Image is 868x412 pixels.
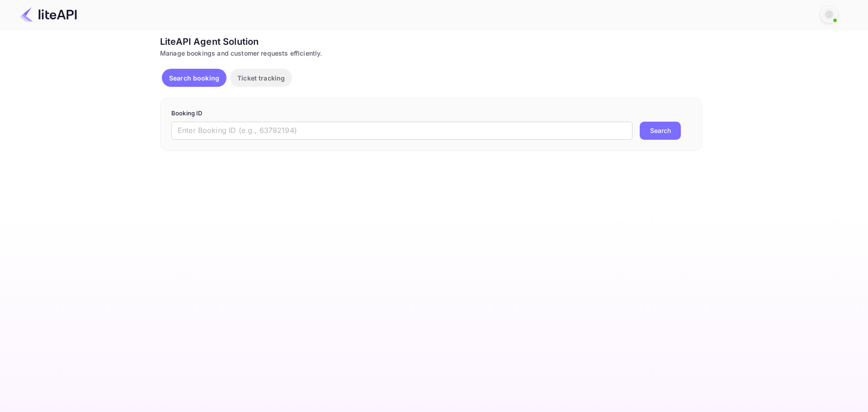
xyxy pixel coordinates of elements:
p: Ticket tracking [237,73,285,83]
div: LiteAPI Agent Solution [160,35,703,48]
p: Search booking [169,73,219,83]
button: Search [640,122,681,140]
div: Manage bookings and customer requests efficiently. [160,48,703,58]
p: Booking ID [171,109,691,118]
img: LiteAPI Logo [20,7,77,22]
input: Enter Booking ID (e.g., 63782194) [171,122,632,140]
